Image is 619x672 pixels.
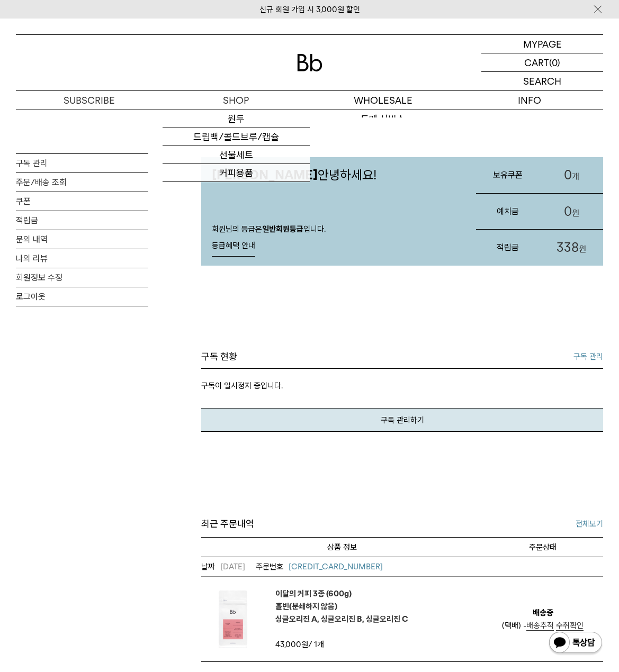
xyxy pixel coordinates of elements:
h3: 적립금 [476,233,540,261]
a: 선물세트 [163,146,309,164]
th: 상품명/옵션 [201,537,482,557]
p: 안녕하세요! [201,157,465,193]
a: SHOP [163,91,309,110]
p: SEARCH [523,72,561,90]
a: CART (0) [481,53,603,72]
a: 회원정보 수정 [16,268,148,287]
a: 0원 [540,194,603,230]
p: WHOLESALE [310,91,456,110]
a: 등급혜택 안내 [212,235,255,257]
strong: 일반회원등급 [262,224,303,234]
a: 문의 내역 [16,230,148,249]
a: MYPAGE [481,35,603,53]
img: 이달의 커피 [201,587,265,651]
a: 커피용품 [163,164,309,182]
em: 배송중 [533,606,553,619]
div: 회원님의 등급은 입니다. [201,214,465,266]
a: 구독 관리 [573,350,603,363]
a: 구독 관리 [16,154,148,172]
a: 드립백/콜드브루/캡슐 [163,128,309,146]
a: [CREDIT_CARD_NUMBER] [256,560,383,573]
p: 구독이 일시정지 중입니다. [201,369,603,408]
a: 수취확인 [556,621,584,631]
a: 전체보기 [576,517,603,530]
p: MYPAGE [523,35,562,53]
span: 0 [564,204,572,219]
strong: 43,000원 [275,640,308,649]
a: 신규 회원 가입 시 3,000원 할인 [259,5,360,14]
span: [CREDIT_CARD_NUMBER] [289,562,383,571]
h3: 예치금 [476,197,540,225]
a: 구독 관리하기 [201,408,603,432]
em: 이달의 커피 3종 (600g) 홀빈(분쇄하지 않음) 싱글오리진 A, 싱글오리진 B, 싱글오리진 C [275,587,408,625]
h3: 구독 현황 [201,350,237,363]
span: 0 [564,167,572,183]
a: 나의 리뷰 [16,249,148,268]
a: SUBSCRIBE [16,91,163,110]
a: 쿠폰 [16,192,148,211]
a: 도매 서비스 [310,110,456,128]
img: 로고 [297,54,322,71]
a: 338원 [540,230,603,266]
a: 이달의 커피 3종 (600g)홀빈(분쇄하지 않음)싱글오리진 A, 싱글오리진 B, 싱글오리진 C [275,587,408,625]
a: 적립금 [16,211,148,230]
th: 주문상태 [482,537,603,557]
p: INFO [456,91,603,110]
a: 로그아웃 [16,287,148,306]
h3: 보유쿠폰 [476,161,540,189]
a: 배송추적 [526,621,554,631]
div: (택배) - [502,619,584,632]
p: (0) [549,53,560,71]
img: 카카오톡 채널 1:1 채팅 버튼 [548,631,603,656]
a: 원두 [163,110,309,128]
td: / 1개 [275,638,365,651]
a: 주문/배송 조회 [16,173,148,192]
span: 338 [557,240,579,255]
span: 최근 주문내역 [201,516,254,532]
a: 0개 [540,157,603,193]
a: 프로그램 [163,182,309,200]
em: [DATE] [201,560,245,573]
p: CART [524,53,549,71]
